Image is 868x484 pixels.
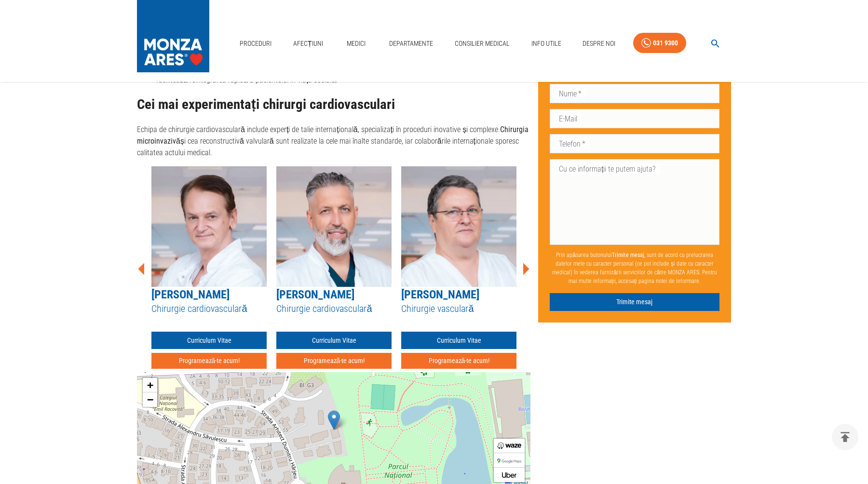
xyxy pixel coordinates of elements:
[497,443,521,449] img: Waze Directions
[276,332,392,350] a: Curriculum Vitae
[276,302,392,315] h5: Chirurgie cardiovasculară
[276,353,392,369] button: Programează-te acum!
[137,97,530,112] h2: Cei mai experimentați chirurgi cardiovasculari
[401,302,516,315] h5: Chirurgie vasculară
[151,332,267,350] a: Curriculum Vitae
[143,378,157,392] a: Zoom in
[401,288,479,301] a: [PERSON_NAME]
[451,34,514,54] a: Consilier Medical
[276,288,354,301] a: [PERSON_NAME]
[328,410,340,430] img: Marker
[633,33,686,54] a: 031 9300
[612,252,644,258] b: Trimite mesaj
[147,393,153,405] span: −
[550,293,719,311] button: Trimite mesaj
[579,34,619,54] a: Despre Noi
[147,379,153,391] span: +
[550,247,719,289] p: Prin apăsarea butonului , sunt de acord cu prelucrarea datelor mele cu caracter personal (ce pot ...
[289,34,327,54] a: Afecțiuni
[151,302,267,315] h5: Chirurgie cardiovasculară
[385,34,437,54] a: Departamente
[653,37,678,49] div: 031 9300
[151,353,267,369] button: Programează-te acum!
[832,424,858,450] button: delete
[143,392,157,407] a: Zoom out
[401,353,516,369] button: Programează-te acum!
[528,34,565,54] a: Info Utile
[340,34,371,54] a: Medici
[401,332,516,350] a: Curriculum Vitae
[137,124,530,159] p: Echipa de chirurgie cardiovasculară include experți de talie internațională, specializați în proc...
[497,458,521,463] img: Google Maps Directions
[502,472,516,478] img: Call an Uber
[236,34,275,54] a: Proceduri
[151,288,230,301] a: [PERSON_NAME]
